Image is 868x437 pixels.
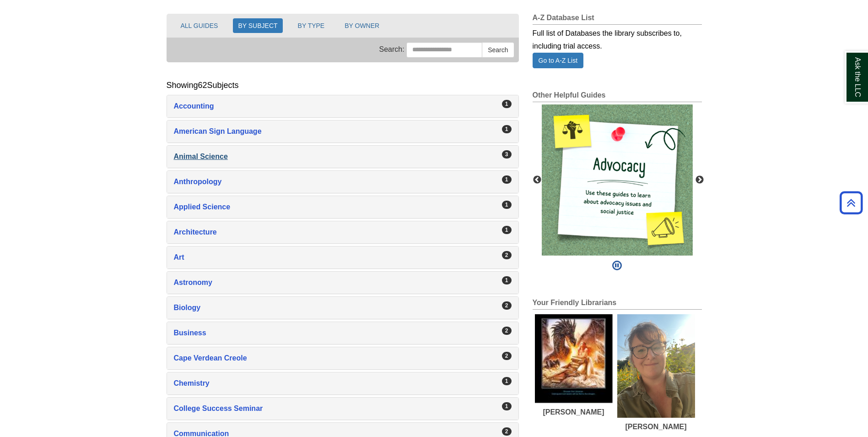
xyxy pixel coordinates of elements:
[379,45,404,53] span: Search:
[174,150,512,163] a: Animal Science
[174,251,512,264] a: Art
[533,25,702,53] div: Full list of Databases the library subscribes to, including trial access.
[174,175,512,188] a: Anthropology
[502,251,512,259] div: 2
[533,53,584,68] a: Go to A-Z List
[695,175,704,185] button: Next
[482,42,514,58] button: Search
[502,301,512,310] div: 2
[617,422,695,431] div: [PERSON_NAME]
[174,125,512,138] a: American Sign Language
[502,150,512,158] div: 3
[617,314,695,418] img: Emily Brown's picture
[609,256,625,276] button: Pause
[176,18,223,33] button: ALL GUIDES
[535,314,613,403] img: Melanie Johnson's picture
[533,91,702,102] h2: Other Helpful Guides
[502,427,512,436] div: 2
[233,18,282,33] button: BY SUBJECT
[533,299,702,310] h2: Your Friendly Librarians
[174,402,512,415] a: College Success Seminar
[502,125,512,133] div: 1
[502,276,512,284] div: 1
[174,377,512,390] a: Chemistry
[174,352,512,365] a: Cape Verdean Creole
[533,175,542,185] button: Previous
[542,104,693,256] div: This box contains rotating images
[502,226,512,234] div: 1
[340,18,384,33] button: BY OWNER
[198,81,207,90] span: 62
[174,201,512,213] a: Applied Science
[617,314,695,432] a: Emily Brown's picture[PERSON_NAME]
[406,42,482,58] input: Search this Group
[502,100,512,108] div: 1
[293,18,330,33] button: BY TYPE
[535,314,613,416] a: Melanie Johnson's picture[PERSON_NAME]
[502,327,512,335] div: 2
[502,201,512,209] div: 1
[502,402,512,410] div: 1
[174,100,512,113] a: Accounting
[535,408,613,416] div: [PERSON_NAME]
[533,14,702,25] h2: A-Z Database List
[174,301,512,314] a: Biology
[502,352,512,360] div: 2
[167,81,239,90] h2: Showing Subjects
[502,175,512,184] div: 1
[836,197,866,209] a: Back to Top
[174,327,512,339] a: Business
[542,104,693,256] img: This image links to a collection of guides about advocacy and social justice
[174,276,512,289] a: Astronomy
[174,226,512,239] a: Architecture
[502,377,512,385] div: 1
